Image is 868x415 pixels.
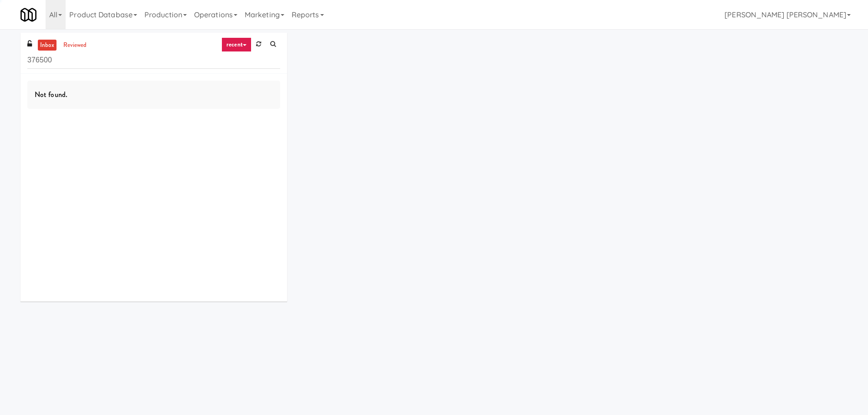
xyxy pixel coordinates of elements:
[35,89,67,100] span: Not found.
[38,40,56,51] a: inbox
[221,37,252,52] a: recent
[21,7,36,23] img: Micromart
[27,52,280,69] input: Search vision orders
[61,40,89,51] a: reviewed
